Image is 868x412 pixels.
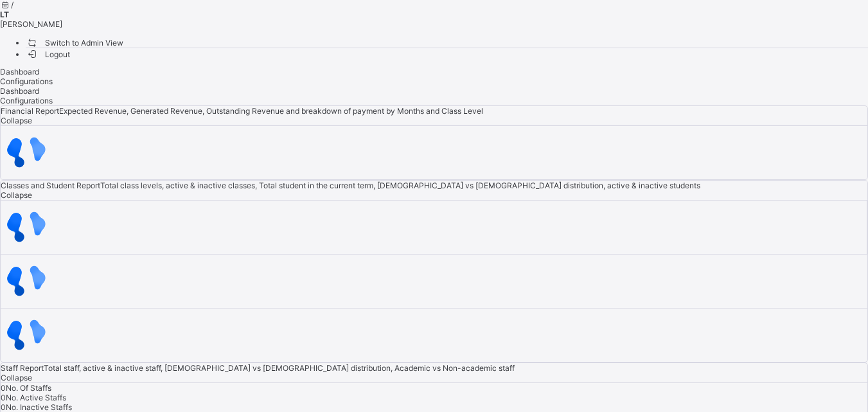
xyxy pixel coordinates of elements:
span: Classes and Student Report [1,181,100,190]
span: Expected Revenue, Generated Revenue, Outstanding Revenue and breakdown of payment by Months and C... [59,106,483,116]
li: dropdown-list-item-buttom-1 [26,48,868,59]
span: Collapse [1,190,32,200]
span: Total class levels, active & inactive classes, Total student in the current term, [DEMOGRAPHIC_DA... [100,181,700,190]
span: Collapse [1,116,32,125]
li: dropdown-list-item-name-0 [26,37,868,48]
span: Collapse [1,373,32,382]
span: Total staff, active & inactive staff, [DEMOGRAPHIC_DATA] vs [DEMOGRAPHIC_DATA] distribution, Acad... [44,363,515,373]
span: Logout [26,48,70,61]
span: 0 [1,383,6,393]
span: No. Of Staffs [6,383,51,393]
span: Staff Report [1,363,44,373]
span: Switch to Admin View [26,36,123,49]
span: 0 [1,393,6,402]
span: 0 [1,402,6,412]
span: No. Active Staffs [6,393,66,402]
span: Financial Report [1,106,59,116]
span: No. Inactive Staffs [6,402,72,412]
